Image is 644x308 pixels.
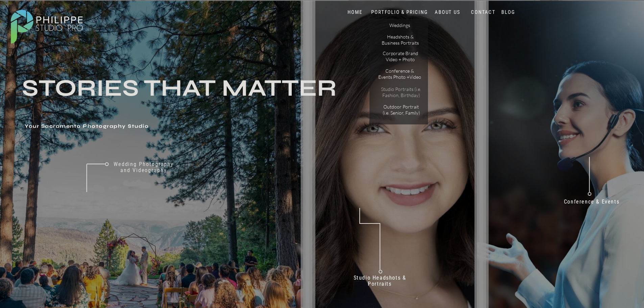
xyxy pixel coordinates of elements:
[380,104,423,116] a: Outdoor Portrait (i.e. Senior, Family)
[433,9,462,16] a: ABOUT US
[381,34,420,46] a: Headshots & Business Portraits
[341,9,369,16] a: HOME
[332,162,527,228] h2: Don't just take our word for it
[559,199,624,208] a: Conference & Events
[381,22,419,29] a: Weddings
[22,77,360,119] h3: Stories that Matter
[378,68,422,80] a: Conference & Events Photo +Video
[378,86,424,98] a: Studio Portraits (i.e. Fashion, Birthday)
[470,9,497,16] a: CONTACT
[381,50,420,62] a: Corporate Brand Video + Photo
[390,252,481,270] p: 70+ 5 Star reviews on Google & Yelp
[109,161,179,180] a: Wedding Photography and Videography
[345,275,414,289] a: Studio Headshots & Portraits
[25,123,276,130] h1: Your Sacramento Photography Studio
[500,9,517,16] a: BLOG
[369,9,430,16] a: PORTFOLIO & PRICING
